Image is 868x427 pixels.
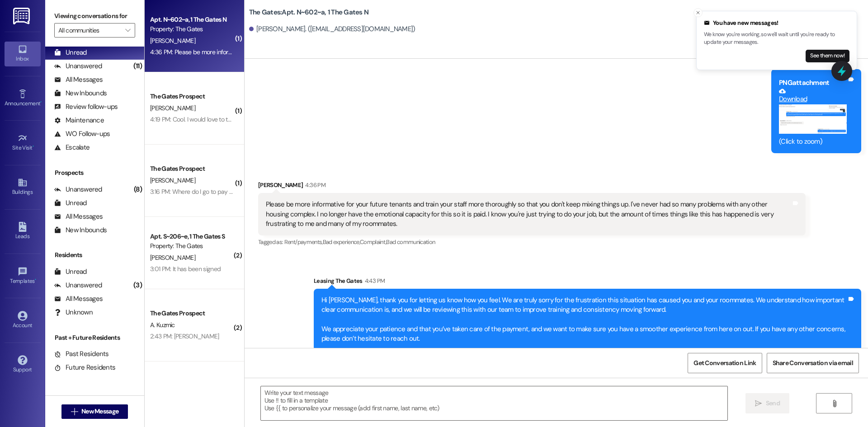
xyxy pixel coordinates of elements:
[54,212,103,221] div: All Messages
[150,92,234,101] div: The Gates Prospect
[13,8,32,24] img: ResiDesk Logo
[755,400,762,407] i: 
[767,353,859,373] button: Share Conversation via email
[54,102,118,112] div: Review follow-ups
[45,250,144,260] div: Residents
[150,115,440,123] div: 4:19 PM: Cool. I would love to take the room but my parents have told me to stay home this upcomi...
[249,24,415,34] div: [PERSON_NAME]. ([EMAIL_ADDRESS][DOMAIN_NAME])
[150,188,399,196] div: 3:16 PM: Where do I go to pay the fees? I signed the lease but I didn't see any charges come up
[131,59,144,73] div: (11)
[360,238,387,246] span: Complaint ,
[766,399,780,408] span: Send
[266,200,791,229] div: Please be more informative for your future tenants and train your staff more thoroughly so that y...
[54,48,87,57] div: Unread
[150,265,221,273] div: 3:01 PM: It has been signed
[150,332,219,340] div: 2:43 PM: [PERSON_NAME]
[779,78,829,87] b: PNG attachment
[81,407,118,416] span: New Message
[54,294,103,304] div: All Messages
[132,183,144,197] div: (8)
[150,321,175,329] span: A. Kuzmic
[54,308,93,317] div: Unknown
[131,278,144,292] div: (3)
[40,99,42,105] span: •
[54,349,109,359] div: Past Residents
[5,264,41,288] a: Templates •
[125,27,130,34] i: 
[693,358,756,368] span: Get Conversation Link
[71,408,78,415] i: 
[5,131,41,155] a: Site Visit •
[321,296,847,344] div: Hi [PERSON_NAME], thank you for letting us know how you feel. We are truly sorry for the frustrat...
[363,276,385,286] div: 4:43 PM
[35,277,36,283] span: •
[284,238,323,246] span: Rent/payments ,
[45,333,144,343] div: Past + Future Residents
[5,352,41,377] a: Support
[249,8,368,17] b: The Gates: Apt. N~602~a, 1 The Gates N
[150,309,234,318] div: The Gates Prospect
[54,281,102,290] div: Unanswered
[258,235,806,249] div: Tagged as:
[54,9,135,23] label: Viewing conversations for
[688,353,762,373] button: Get Conversation Link
[54,185,102,194] div: Unanswered
[54,89,107,98] div: New Inbounds
[150,232,234,241] div: Apt. S~206~e, 1 The Gates S
[61,404,128,419] button: New Message
[54,129,110,139] div: WO Follow-ups
[150,253,195,262] span: [PERSON_NAME]
[150,176,195,184] span: [PERSON_NAME]
[779,88,847,103] a: Download
[54,363,115,372] div: Future Residents
[150,37,195,45] span: [PERSON_NAME]
[150,164,234,174] div: The Gates Prospect
[5,175,41,199] a: Buildings
[54,61,102,71] div: Unanswered
[314,276,861,289] div: Leasing The Gates
[258,180,806,193] div: [PERSON_NAME]
[806,50,849,62] button: See them now!
[693,8,703,17] button: Close toast
[5,219,41,244] a: Leads
[5,308,41,333] a: Account
[779,137,847,146] div: (Click to zoom)
[58,23,121,38] input: All communities
[150,24,234,34] div: Property: The Gates
[54,116,104,125] div: Maintenance
[150,104,195,112] span: [PERSON_NAME]
[54,225,107,235] div: New Inbounds
[33,143,34,150] span: •
[303,180,325,190] div: 4:36 PM
[831,400,838,407] i: 
[773,358,853,368] span: Share Conversation via email
[54,267,87,277] div: Unread
[54,143,90,152] div: Escalate
[704,19,849,28] div: You have new messages!
[54,198,87,208] div: Unread
[45,168,144,178] div: Prospects
[386,238,435,246] span: Bad communication
[150,15,234,24] div: Apt. N~602~a, 1 The Gates N
[150,241,234,251] div: Property: The Gates
[54,75,103,84] div: All Messages
[779,104,847,134] button: Zoom image
[704,31,849,47] p: We know you're working, so we'll wait until you're ready to update your messages.
[745,393,789,413] button: Send
[323,238,360,246] span: Bad experience ,
[5,42,41,66] a: Inbox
